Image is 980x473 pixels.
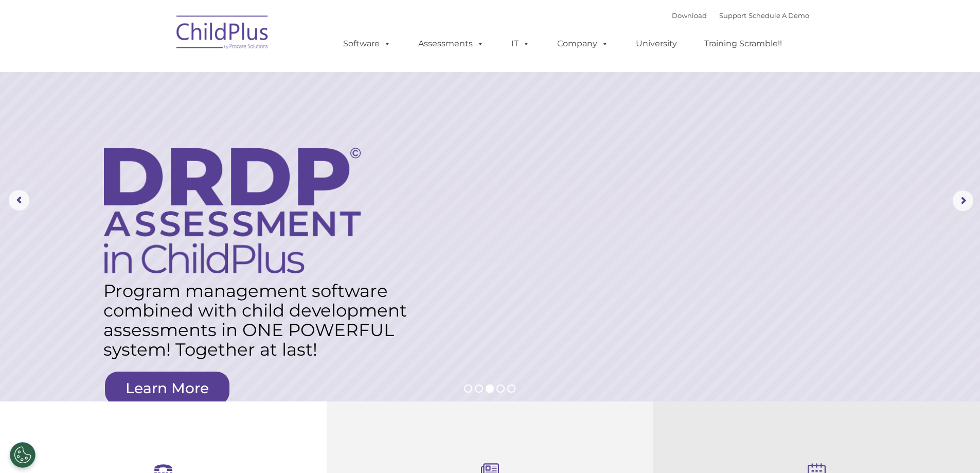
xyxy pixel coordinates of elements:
[672,11,707,20] a: Download
[626,33,687,54] a: University
[501,33,540,54] a: IT
[749,11,809,20] a: Schedule A Demo
[694,33,792,54] a: Training Scramble!!
[547,33,619,54] a: Company
[719,11,746,20] a: Support
[10,442,35,468] button: Cookies Settings
[103,281,417,359] rs-layer: Program management software combined with child development assessments in ONE POWERFUL system! T...
[333,33,401,54] a: Software
[672,11,809,20] font: |
[171,8,274,60] img: ChildPlus by Procare Solutions
[105,372,229,405] a: Learn More
[408,33,494,54] a: Assessments
[143,110,187,118] span: Phone number
[143,68,174,76] span: Last name
[104,148,361,273] img: DRDP Assessment in ChildPlus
